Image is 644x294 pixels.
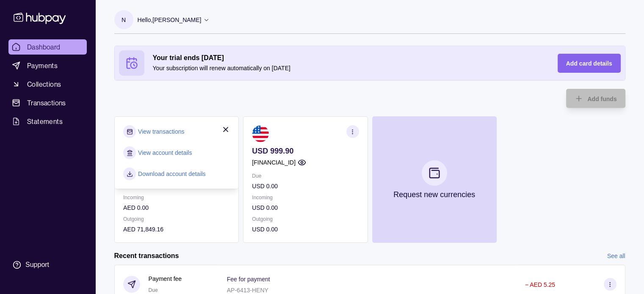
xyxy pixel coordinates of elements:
[153,53,541,63] h2: Your trial ends [DATE]
[138,15,202,25] p: Hello, [PERSON_NAME]
[566,89,625,108] button: Add funds
[27,116,63,126] span: Statements
[252,181,359,191] p: USD 0.00
[252,171,359,181] p: Due
[525,281,555,288] p: − AED 5.25
[149,287,158,293] span: Due
[252,214,359,224] p: Outgoing
[252,146,359,156] p: USD 999.90
[252,193,359,202] p: Incoming
[123,203,230,212] p: AED 0.00
[27,98,66,108] span: Transactions
[122,15,126,25] p: N
[123,225,230,234] p: AED 71,849.16
[252,225,359,234] p: USD 0.00
[27,60,58,71] span: Payments
[252,203,359,212] p: USD 0.00
[252,125,269,142] img: us
[372,116,496,243] button: Request new currencies
[252,158,296,167] p: [FINANCIAL_ID]
[558,54,621,73] button: Add card details
[138,127,184,136] a: View transactions
[566,60,612,67] span: Add card details
[607,251,625,261] a: See all
[149,274,182,283] p: Payment fee
[8,256,87,274] a: Support
[138,148,192,157] a: View account details
[27,42,61,52] span: Dashboard
[8,58,87,73] a: Payments
[153,63,541,73] p: Your subscription will renew automatically on [DATE]
[8,114,87,129] a: Statements
[27,79,61,89] span: Collections
[227,287,268,294] p: AP-6413-HENY
[25,260,49,269] div: Support
[114,251,179,261] h2: Recent transactions
[123,214,230,224] p: Outgoing
[227,276,270,283] p: Fee for payment
[138,169,206,179] a: Download account details
[123,193,230,202] p: Incoming
[393,190,475,199] p: Request new currencies
[8,95,87,110] a: Transactions
[8,39,87,55] a: Dashboard
[587,96,616,102] span: Add funds
[8,77,87,92] a: Collections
